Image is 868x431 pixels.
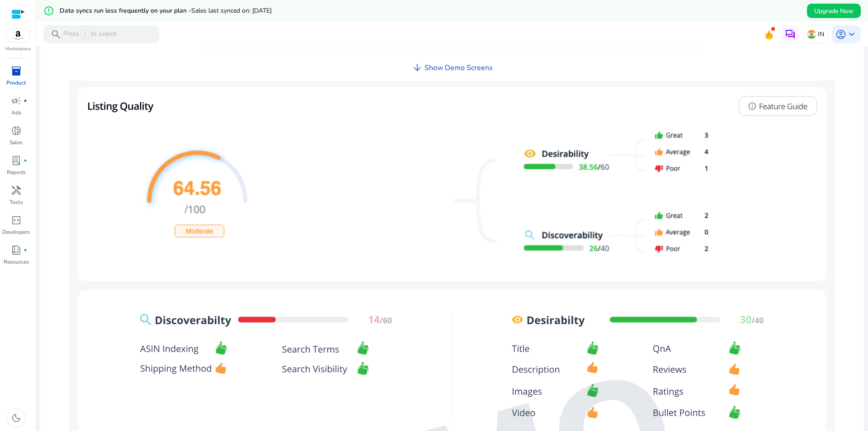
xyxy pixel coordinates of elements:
[51,29,61,40] span: search
[11,215,22,226] span: code_blocks
[191,6,272,15] span: Sales last synced on: [DATE]
[11,109,21,117] p: Ads
[11,155,22,166] span: lab_profile
[11,95,22,106] span: campaign
[11,125,22,136] span: donut_small
[6,28,30,42] img: amazon.svg
[24,99,27,103] span: fiber_manual_record
[7,168,26,176] p: Reports
[5,46,31,52] p: Marketplace
[818,26,824,42] p: IN
[60,7,272,15] h5: Data syncs run less frequently on your plan -
[11,412,22,423] span: dark_mode
[846,29,857,40] span: keyboard_arrow_down
[2,228,30,236] p: Developers
[9,198,23,206] p: Tools
[63,29,117,39] p: Press to search
[11,245,22,256] span: book_4
[6,79,26,87] p: Product
[24,159,27,162] span: fiber_manual_record
[24,248,27,252] span: fiber_manual_record
[11,66,22,76] span: inventory_2
[43,5,54,16] mat-icon: error_outline
[425,64,493,72] h4: Show Demo Screens
[814,6,854,16] span: Upgrade Now
[4,258,29,266] p: Resources
[412,62,423,73] span: arrow_downward
[835,29,846,40] span: account_circle
[9,138,23,147] p: Sales
[11,185,22,196] span: handyman
[807,30,816,39] img: in.svg
[807,4,861,18] button: Upgrade Now
[81,29,89,39] span: /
